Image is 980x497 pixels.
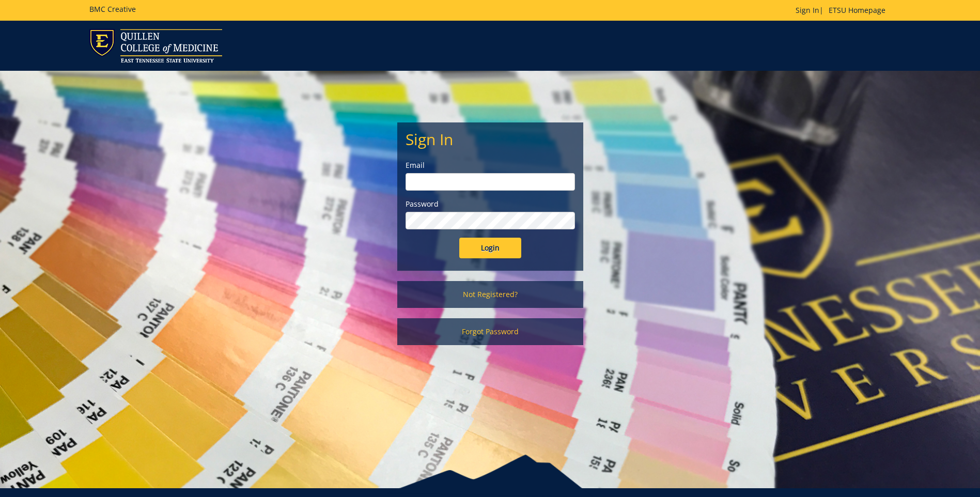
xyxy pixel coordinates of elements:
[89,29,222,63] img: ETSU logo
[406,199,575,209] label: Password
[796,5,891,15] p: |
[397,281,583,308] a: Not Registered?
[89,5,136,13] h5: BMC Creative
[406,131,575,148] h2: Sign In
[397,318,583,345] a: Forgot Password
[406,160,575,170] label: Email
[459,238,521,258] input: Login
[823,5,891,15] a: ETSU Homepage
[796,5,819,15] a: Sign In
